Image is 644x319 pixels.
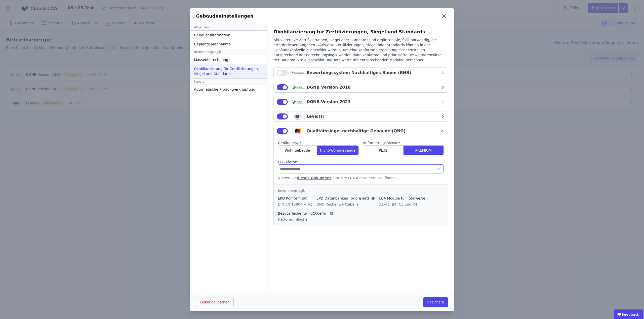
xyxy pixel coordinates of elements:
div: Berechnungslogik [190,49,267,55]
button: Level(s) [274,111,448,121]
div: Allgemein [190,24,267,31]
div: Nutzen Sie , um Ihre LCA Klasse herauszufinden [278,175,444,180]
span: EPD Datenbanken (priorisiert) [316,196,369,201]
img: dgnb_logo-x_03lAI3.svg [292,84,304,90]
div: QNG Rechenwerttabelle [316,202,375,207]
div: Ökobilanzierung für Zertifizierungen, Siegel und Standards [273,28,448,35]
div: Gebäudeinformation [190,31,267,40]
img: qng_logo-BKTGsvz4.svg [292,128,304,134]
div: Massenberechnung [190,55,267,64]
div: Aktivieren Sie Zertifizierungen, Siegel oder Standards und ergänzen Sie, falls notwendig, die erf... [273,37,448,68]
div: Nettoraumfläche [278,217,334,222]
span: Wohngebäude [285,148,310,153]
span: PLUS [379,148,388,153]
img: dgnb_logo-x_03lAI3.svg [292,99,304,105]
button: DGNB Version 2018 [274,82,448,92]
button: Bewertungssystem Nachhaltiges Bauen (BNB) [274,68,448,78]
div: Gebäudeeinstellungen [196,13,254,20]
div: Import [190,78,267,85]
div: Level(s) [306,113,325,119]
button: Speichern [423,297,448,307]
span: PREMIUM [415,148,432,153]
div: Berechnungslogik [278,189,444,193]
label: audits.requiredField [278,159,444,164]
div: Geplante Maßnahme [190,40,267,49]
div: EPD Konformität [278,196,312,201]
div: Ökobilanzierung für Zertifizierungen, Siegel und Standards [190,64,267,78]
img: levels_logo-Bv5juQb_.svg [292,113,304,119]
button: DGNB Version 2023 [274,97,448,107]
div: Bewertungssystem Nachhaltiges Bauen (BNB) [306,70,411,76]
div: Automatische Produktverknüpfung [190,85,267,94]
button: Qualitätssiegel nachhaltige Gebäude (QNG) [274,126,448,136]
div: Bezugsfläche für kgCO₂e/m² [278,211,334,216]
a: dieses Dokument [297,176,331,180]
div: Qualitätssiegel nachhaltige Gebäude (QNG) [306,128,406,134]
label: audits.requiredField [363,140,444,145]
div: A1-A3, B4, C3 und C4 [379,202,425,207]
div: DIN EN 15804 + A1 [278,202,312,207]
div: DGNB Version 2023 [306,99,350,105]
div: DGNB Version 2018 [306,84,350,90]
div: LCA Module für Totalwerte [379,196,425,201]
span: Nicht-Wohngebäude [320,148,356,153]
label: audits.requiredField [278,140,359,145]
button: Gebäude löschen [196,297,234,307]
img: bnb_logo-CNxcAojW.svg [292,70,304,76]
